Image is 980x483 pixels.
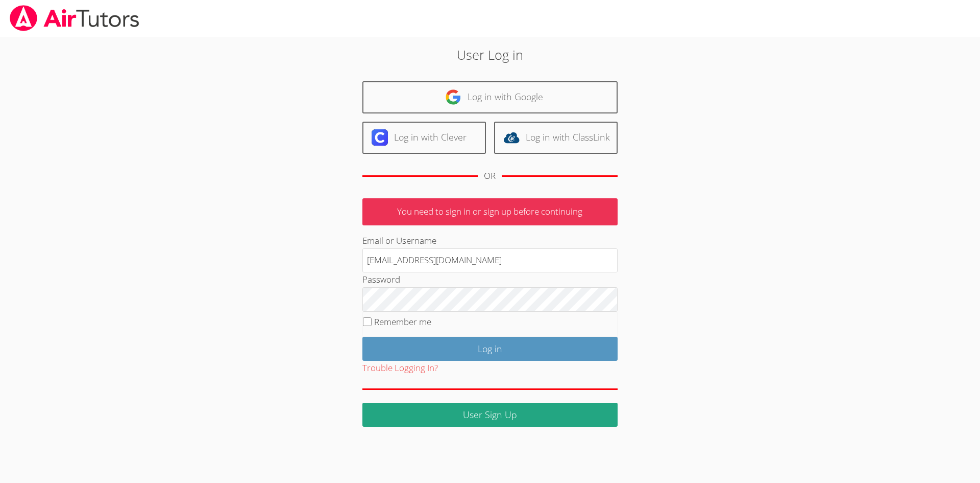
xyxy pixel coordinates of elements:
img: google-logo-50288ca7cdecda66e5e0955fdab243c47b7ad437acaf1139b6f446037453330a.svg [445,89,461,105]
img: clever-logo-6eab21bc6e7a338710f1a6ff85c0baf02591cd810cc4098c63d3a4b26e2feb20.svg [372,129,388,146]
a: Log in with ClassLink [494,122,618,154]
a: User Sign Up [362,403,618,427]
img: classlink-logo-d6bb404cc1216ec64c9a2012d9dc4662098be43eaf13dc465df04b49fa7ab582.svg [503,129,520,146]
label: Email or Username [362,235,436,246]
button: Trouble Logging In? [362,361,438,376]
h2: User Log in [226,45,755,64]
p: You need to sign in or sign up before continuing [362,198,618,225]
label: Password [362,273,400,285]
a: Log in with Google [362,81,618,113]
a: Log in with Clever [362,122,486,154]
div: OR [484,169,496,183]
input: Log in [362,337,618,361]
img: airtutors_banner-c4298cdbf04f3fff15de1276eac7730deb9818008684d7c2e4769d2f7ddbe033.png [9,5,140,31]
label: Remember me [374,316,431,328]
